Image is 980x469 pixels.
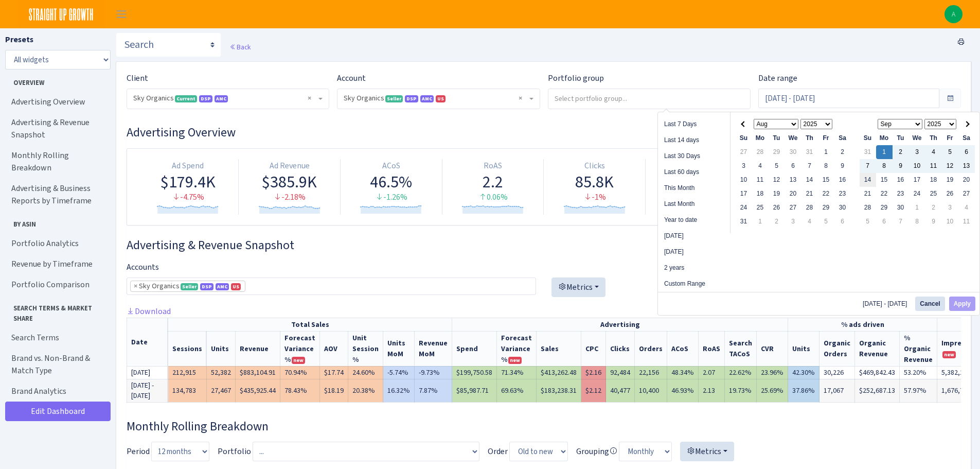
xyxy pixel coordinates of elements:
[6,215,108,229] span: By ASIN
[893,187,909,201] td: 23
[667,331,699,366] th: ACoS
[658,148,730,164] li: Last 30 Days
[958,187,975,201] td: 27
[863,301,911,307] span: [DATE] - [DATE]
[5,145,108,178] a: Monthly Rolling Breakdown
[127,366,168,379] td: [DATE]
[736,201,752,215] td: 24
[348,331,383,366] th: Unit Session %
[699,379,725,402] td: 2.13
[127,419,961,434] h3: Widget #38
[958,159,975,173] td: 13
[942,187,958,201] td: 26
[141,160,234,172] div: Ad Spend
[581,331,606,366] th: CPC
[320,331,348,366] th: AOV
[548,89,750,108] input: Select portfolio group...
[5,178,108,211] a: Advertising & Business Reports by Timeframe
[5,381,108,402] a: Brand Analytics
[5,33,33,46] label: Presets
[508,357,522,364] span: new
[900,366,937,379] td: 53.20%
[909,145,925,159] td: 3
[752,173,769,187] td: 11
[658,116,730,132] li: Last 7 Days
[958,215,975,229] td: 11
[769,131,785,145] th: Tu
[415,366,452,379] td: -9.73%
[236,331,280,366] th: Revenue
[280,331,320,366] th: Revenue Forecast Variance %
[658,196,730,212] li: Last Month
[876,215,893,229] td: 6
[834,145,851,159] td: 2
[133,93,316,103] span: Sky Organics <span class="badge badge-success">Current</span><span class="badge badge-primary">DS...
[699,366,725,379] td: 2.07
[292,357,305,364] span: new
[243,160,336,172] div: Ad Revenue
[785,145,801,159] td: 30
[658,164,730,180] li: Last 60 days
[537,379,581,402] td: $183,238.31
[801,131,818,145] th: Th
[216,283,229,290] span: AMC
[801,201,818,215] td: 28
[447,172,540,192] div: 2.2
[752,215,769,229] td: 1
[699,331,725,366] th: RoAS
[127,379,168,402] td: [DATE] - [DATE]
[236,379,280,402] td: $435,925.44
[667,379,699,402] td: 46.93%
[909,187,925,201] td: 24
[383,331,415,366] th: Units MoM
[801,173,818,187] td: 14
[551,277,605,297] button: Metrics
[215,95,228,102] span: AMC
[736,145,752,159] td: 27
[945,5,963,23] a: A
[785,187,801,201] td: 20
[127,125,961,140] h3: Widget #1
[6,299,108,323] span: Search Terms & Market Share
[900,331,937,366] th: % Organic Revenue
[320,379,348,402] td: $18.19
[757,331,788,366] th: CVR
[769,145,785,159] td: 29
[127,261,159,273] label: Accounts
[658,244,730,260] li: [DATE]
[420,95,434,102] span: AMC
[801,215,818,229] td: 4
[345,160,438,172] div: ACoS
[168,366,207,379] td: 212,915
[308,93,311,103] span: Remove all items
[893,159,909,173] td: 9
[207,331,236,366] th: Units
[345,172,438,192] div: 46.5%
[207,366,236,379] td: 52,382
[860,145,876,159] td: 31
[5,233,108,254] a: Portfolio Analytics
[925,173,942,187] td: 18
[942,131,958,145] th: Fr
[635,366,667,379] td: 22,156
[949,297,975,311] button: Apply
[606,379,635,402] td: 40,477
[447,160,540,172] div: RoAS
[383,379,415,402] td: 16.32%
[576,445,617,458] label: Grouping
[876,131,893,145] th: Mo
[725,331,757,366] th: Search TACoS
[769,159,785,173] td: 5
[819,379,855,402] td: 17,067
[548,192,641,203] div: -1%
[855,379,900,402] td: $252,687.13
[876,201,893,215] td: 29
[436,95,446,102] span: US
[207,379,236,402] td: 27,467
[497,331,537,366] th: Spend Forecast Variance %
[141,192,234,203] div: -4.75%
[818,145,834,159] td: 1
[876,159,893,173] td: 8
[942,351,956,358] span: new
[909,131,925,145] th: We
